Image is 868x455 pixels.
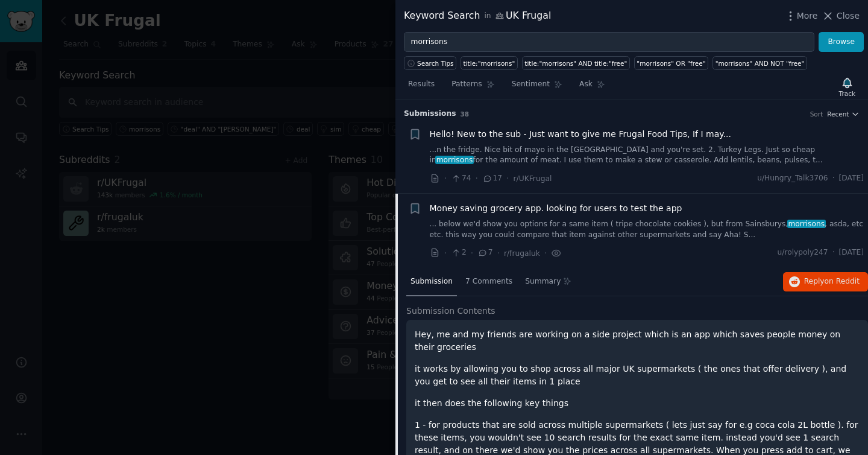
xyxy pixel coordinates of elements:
button: Recent [827,110,860,118]
span: u/Hungry_Talk3706 [757,173,828,184]
span: · [476,172,478,185]
a: "morrisons" AND NOT "free" [712,56,807,70]
div: Keyword Search UK Frugal [404,8,551,24]
span: 2 [451,247,466,258]
span: r/frugaluk [504,249,540,258]
span: Close [837,10,860,22]
span: on Reddit [825,277,860,285]
span: Ask [579,79,593,90]
p: Hey, me and my friends are working on a side project which is an app which saves people money on ... [415,328,860,354]
span: Search Tips [417,59,454,68]
span: Summary [525,276,561,287]
span: Recent [827,110,849,118]
span: Patterns [451,79,482,90]
a: Ask [575,75,609,100]
a: Money saving grocery app. looking for users to test the app [430,202,682,215]
a: Hello! New to the sub - Just want to give me Frugal Food Tips, If I may... [430,128,731,141]
input: Try a keyword related to your business [404,32,814,52]
div: Track [839,89,855,98]
span: Results [408,79,435,90]
span: Submission [410,276,453,287]
span: 17 [482,173,502,184]
span: u/rolypoly247 [778,247,828,258]
span: morrisons [787,220,826,228]
span: · [506,172,509,185]
a: "morrisons" OR "free" [634,56,708,70]
button: Browse [819,32,864,52]
div: Sort [810,110,823,118]
span: · [544,247,547,259]
span: 74 [451,173,471,184]
p: it then does the following key things [415,397,860,410]
span: [DATE] [839,173,864,184]
span: Sentiment [512,79,550,90]
span: morrisons [435,156,474,164]
a: title:"morrisons" AND title:"free" [522,56,630,70]
span: 7 Comments [465,276,512,287]
button: More [784,10,818,22]
p: it works by allowing you to shop across all major UK supermarkets ( the ones that offer delivery ... [415,363,860,388]
div: "morrisons" AND NOT "free" [715,59,805,68]
div: title:"morrisons" [464,59,515,68]
button: Replyon Reddit [783,272,868,291]
a: ...n the fridge. Nice bit of mayo in the [GEOGRAPHIC_DATA] and you're set. 2. Turkey Legs. Just s... [430,145,864,166]
span: in [484,11,491,22]
span: Submission Contents [406,305,495,317]
span: 7 [477,247,492,258]
span: · [444,247,447,259]
a: title:"morrisons" [461,56,518,70]
button: Track [835,74,860,100]
span: · [832,247,835,258]
span: · [497,247,500,259]
a: Results [404,75,439,100]
span: · [832,173,835,184]
span: Reply [804,276,860,287]
a: ... below we'd show you options for a same item ( tripe chocolate cookies ), but from Sainsburys,... [430,219,864,240]
button: Close [822,10,860,22]
span: More [797,10,818,22]
div: title:"morrisons" AND title:"free" [524,59,627,68]
div: "morrisons" OR "free" [637,59,705,68]
span: · [444,172,447,185]
a: Sentiment [508,75,567,100]
span: [DATE] [839,247,864,258]
span: r/UKFrugal [514,174,552,183]
span: 38 [461,110,470,118]
button: Search Tips [404,56,456,70]
span: Submission s [404,109,456,119]
span: · [471,247,473,259]
a: Patterns [447,75,498,100]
